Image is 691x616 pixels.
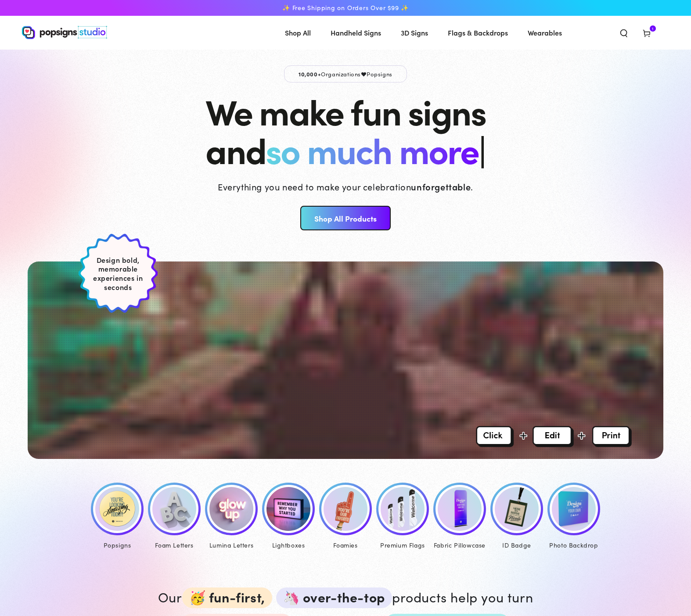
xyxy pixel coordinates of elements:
[285,26,311,39] span: Shop All
[521,21,569,44] a: Wearables
[266,125,479,173] span: so much more
[209,487,253,531] img: Lumina Letters
[299,70,321,78] span: 10,000+
[652,25,654,32] span: 1
[476,426,632,447] img: Overlay Image
[300,206,390,230] a: Shop All Products
[276,587,392,608] span: 🦄 over-the-top
[324,487,367,531] img: Foamies®
[490,540,543,551] div: ID Badge
[448,26,508,39] span: Flags & Backdrops
[441,21,515,44] a: Flags & Backdrops
[317,483,374,551] a: Foamies® Foamies
[324,21,388,44] a: Handheld Signs
[262,540,315,551] div: Lightboxes
[266,487,310,531] img: Lumina Lightboxes
[612,23,635,42] summary: Search our site
[376,540,429,551] div: Premium Flags
[182,587,272,608] span: 🥳 fun-first,
[205,91,486,168] h1: We make fun signs and
[495,487,539,531] img: ID Badge
[152,487,196,531] img: Foam Letters
[218,180,473,193] p: Everything you need to make your celebration .
[411,180,471,193] strong: unforgettable
[433,540,486,551] div: Fabric Pillowcase
[148,540,201,551] div: Foam Letters
[278,21,317,44] a: Shop All
[284,65,407,82] p: Organizations Popsigns
[438,487,482,531] img: Fabric Pillowcase
[431,483,488,551] a: Fabric Pillowcase Fabric Pillowcase
[545,483,602,551] a: Photo Backdrop Photo Backdrop
[95,487,139,531] img: Popsigns
[528,26,562,39] span: Wearables
[91,540,144,551] div: Popsigns
[319,540,372,551] div: Foamies
[331,26,381,39] span: Handheld Signs
[401,26,428,39] span: 3D Signs
[488,483,545,551] a: ID Badge ID Badge
[282,4,409,12] span: ✨ Free Shipping on Orders Over $99 ✨
[205,540,258,551] div: Lumina Letters
[552,487,596,531] img: Photo Backdrop
[381,487,425,531] img: Premium Feather Flags
[374,483,431,551] a: Premium Feather Flags Premium Flags
[203,483,260,551] a: Lumina Letters Lumina Letters
[394,21,435,44] a: 3D Signs
[260,483,317,551] a: Lumina Lightboxes Lightboxes
[547,540,600,551] div: Photo Backdrop
[89,483,146,551] a: Popsigns Popsigns
[479,124,485,174] span: |
[146,483,203,551] a: Foam Letters Foam Letters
